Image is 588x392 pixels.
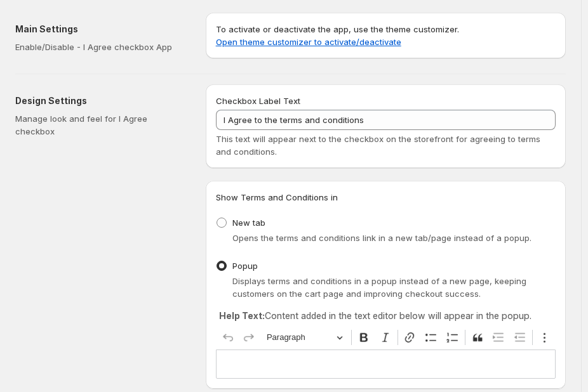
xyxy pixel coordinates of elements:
button: Paragraph, Heading [261,328,349,348]
span: New tab [232,218,265,228]
span: Popup [232,261,258,271]
a: Open theme customizer to activate/deactivate [216,37,401,47]
strong: Help Text: [219,310,265,321]
span: Displays terms and conditions in a popup instead of a new page, keeping customers on the cart pag... [232,276,526,299]
span: Show Terms and Conditions in [216,192,338,202]
p: To activate or deactivate the app, use the theme customizer. [216,23,556,48]
h2: Main Settings [15,23,185,36]
p: Enable/Disable - I Agree checkbox App [15,41,185,53]
span: Checkbox Label Text [216,96,300,106]
div: Editor toolbar [216,325,556,350]
h2: Design Settings [15,95,185,107]
span: Paragraph [267,330,333,345]
iframe: Tidio Chat [389,265,588,392]
div: Editor editing area: main. Press Alt+0 for help. [216,350,556,378]
p: Content added in the text editor below will appear in the popup. [219,310,552,322]
p: Manage look and feel for I Agree checkbox [15,112,185,138]
span: This text will appear next to the checkbox on the storefront for agreeing to terms and conditions. [216,134,540,157]
span: Opens the terms and conditions link in a new tab/page instead of a popup. [232,233,531,243]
